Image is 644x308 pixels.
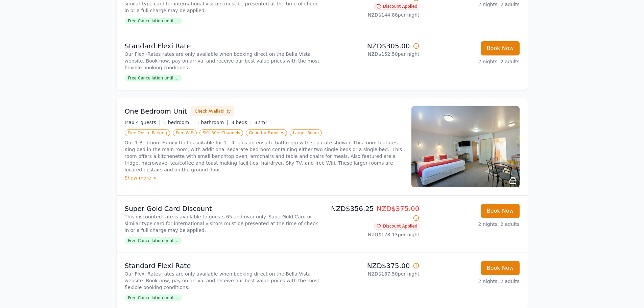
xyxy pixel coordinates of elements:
[125,18,182,24] span: Free Cancellation until ...
[191,106,234,116] button: Check Availability
[374,3,420,10] span: Discount Applied
[125,213,319,234] p: This discounted rate is available to guests 65 and over only. SuperGold Card or similar type card...
[196,120,229,125] span: 1 bathroom |
[325,204,420,223] p: NZD$356.25
[290,129,322,136] span: Larger Room
[325,41,420,51] p: NZD$305.00
[125,204,319,213] p: Super Gold Card Discount
[125,174,403,181] div: Show more >
[125,120,161,125] span: Max 4 guests |
[163,120,194,125] span: 1 bedroom |
[125,261,319,270] p: Standard Flexi Rate
[377,205,420,213] span: NZD$375.00
[125,237,182,244] span: Free Cancellation until ...
[125,270,319,291] p: Our Flexi-Rates rates are only available when booking direct on the Bella Vista website. Book now...
[125,106,187,116] h3: One Bedroom Unit
[325,51,420,57] p: NZD$152.50 per night
[231,120,252,125] span: 3 beds |
[481,204,520,218] button: Book Now
[125,41,319,51] p: Standard Flexi Rate
[325,11,420,18] p: NZD$144.88 per night
[425,58,520,65] p: 2 nights, 2 adults
[425,278,520,285] p: 2 nights, 2 adults
[199,129,243,136] span: SKY 50+ Channels
[481,41,520,55] button: Book Now
[425,1,520,8] p: 2 nights, 2 adults
[325,231,420,238] p: NZD$178.13 per night
[481,261,520,275] button: Book Now
[246,129,287,136] span: Good for Families
[325,261,420,270] p: NZD$375.00
[425,221,520,228] p: 2 nights, 2 adults
[325,270,420,277] p: NZD$187.50 per night
[374,223,420,230] span: Discount Applied
[125,75,182,81] span: Free Cancellation until ...
[173,129,197,136] span: Free WiFi
[125,129,170,136] span: Free Onsite Parking
[125,51,319,71] p: Our Flexi-Rates rates are only available when booking direct on the Bella Vista website. Book now...
[255,120,267,125] span: 37m²
[125,294,182,301] span: Free Cancellation until ...
[125,139,403,173] p: Our 1 Bedroom Family Unit is suitable for 1 - 4, plus an ensuite bathroom with separate shower. T...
